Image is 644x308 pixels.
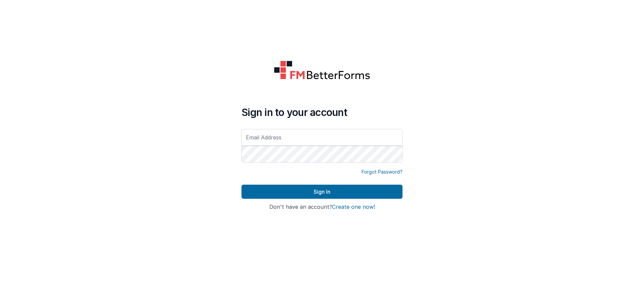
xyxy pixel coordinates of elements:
input: Email Address [241,129,402,146]
h4: Sign in to your account [241,106,402,118]
a: Forgot Password? [362,169,402,175]
h4: Don't have an account? [241,204,402,210]
button: Create one now! [332,204,375,210]
button: Sign In [241,185,402,199]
